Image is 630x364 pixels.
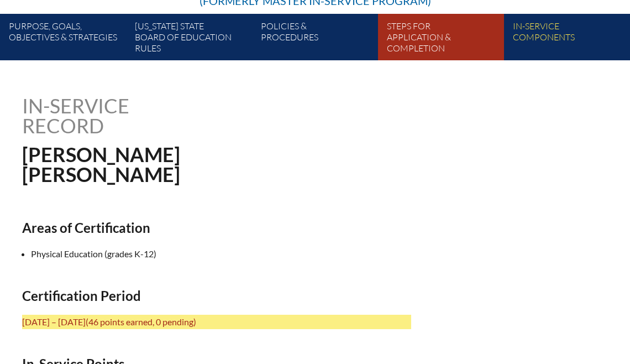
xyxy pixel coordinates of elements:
h2: Areas of Certification [22,220,411,236]
a: Steps forapplication & completion [382,18,508,60]
li: Physical Education (grades K-12) [31,247,420,261]
h2: Certification Period [22,288,411,304]
a: Policies &Procedures [256,18,382,60]
span: (46 points earned, 0 pending) [86,316,196,327]
h1: [PERSON_NAME] [PERSON_NAME] [22,144,385,184]
p: [DATE] – [DATE] [22,315,411,329]
h1: In-service record [22,96,245,136]
a: Purpose, goals,objectives & strategies [4,18,130,60]
a: [US_STATE] StateBoard of Education rules [130,18,256,60]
